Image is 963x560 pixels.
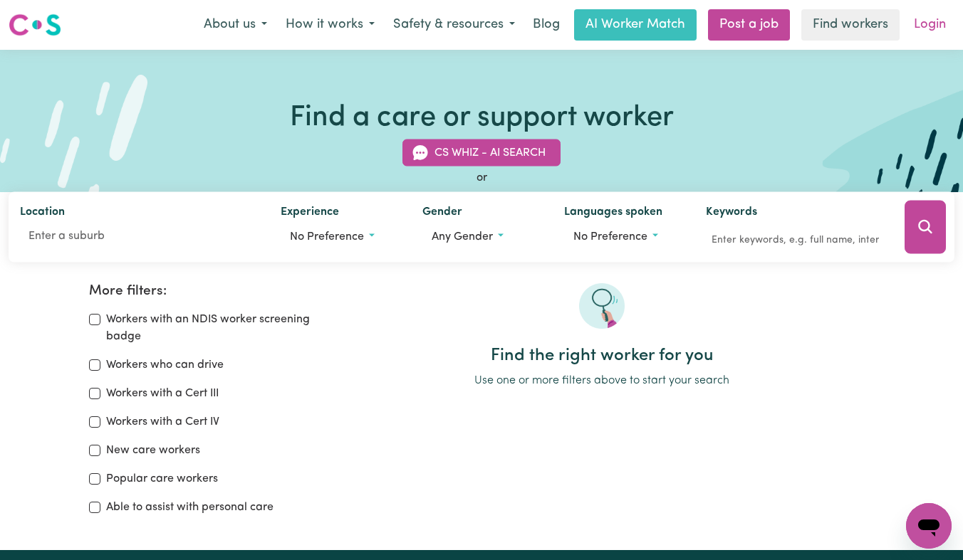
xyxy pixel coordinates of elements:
[801,9,900,41] a: Find workers
[564,204,662,223] label: Languages spoken
[422,204,462,223] label: Gender
[106,385,219,402] label: Workers with a Cert III
[106,356,224,374] label: Workers who can drive
[106,311,313,345] label: Workers with an NDIS worker screening badge
[330,346,875,366] h2: Find the right worker for you
[106,413,219,430] label: Workers with a Cert IV
[281,223,400,250] button: Worker experience options
[9,9,61,41] a: Careseekers logo
[524,9,568,41] a: Blog
[290,101,674,135] h1: Find a care or support worker
[9,169,954,186] div: or
[906,503,952,549] iframe: Button to launch messaging window
[330,372,875,389] p: Use one or more filters above to start your search
[422,223,541,250] button: Worker gender preference
[574,9,697,41] a: AI Worker Match
[905,9,954,41] a: Login
[706,229,885,251] input: Enter keywords, e.g. full name, interests
[106,499,274,516] label: Able to assist with personal care
[106,442,200,459] label: New care workers
[573,231,647,243] span: No preference
[20,204,65,223] label: Location
[20,223,258,249] input: Enter a suburb
[905,201,946,254] button: Search
[194,10,276,40] button: About us
[708,9,790,41] a: Post a job
[290,231,364,243] span: No preference
[432,231,493,243] span: Any gender
[706,204,757,223] label: Keywords
[402,139,561,167] button: CS Whiz - AI Search
[564,223,683,250] button: Worker language preferences
[276,10,384,40] button: How it works
[9,12,61,38] img: Careseekers logo
[281,204,339,223] label: Experience
[106,470,218,487] label: Popular care workers
[89,283,313,300] h2: More filters:
[384,10,524,40] button: Safety & resources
